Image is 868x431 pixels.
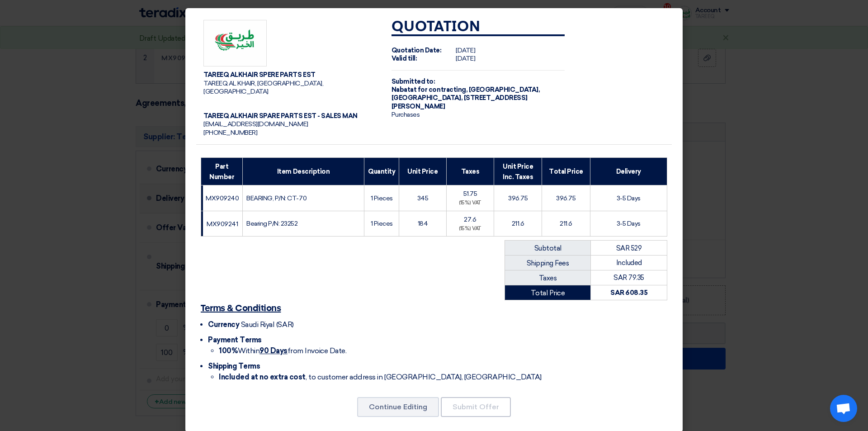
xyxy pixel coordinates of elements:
[531,289,565,297] font: Total Price
[392,111,420,118] font: Purchases
[306,373,542,381] font: , to customer address in [GEOGRAPHIC_DATA], [GEOGRAPHIC_DATA]
[456,47,475,54] font: [DATE]
[371,220,393,227] font: 1 Pieces
[208,362,260,370] font: Shipping Terms
[453,403,499,411] font: Submit Offer
[463,190,477,198] font: 51.75
[277,168,330,175] font: Item Description
[238,346,259,355] font: Within
[418,220,428,227] font: 184
[208,320,239,329] font: Currency
[512,220,524,227] font: 211.6
[392,47,442,54] font: Quotation Date:
[207,220,238,228] font: MX909241
[616,244,642,252] font: SAR 529
[219,346,238,355] font: 100%
[613,274,644,282] font: SAR 79.35
[241,320,294,329] font: Saudi Riyal (SAR)
[219,373,306,381] font: Included at no extra cost
[392,86,540,102] font: [GEOGRAPHIC_DATA], [GEOGRAPHIC_DATA], [STREET_ADDRESS]
[830,395,857,422] div: Open chat
[392,78,435,85] font: Submitted to:
[610,289,647,297] font: SAR 608.35
[209,163,234,180] font: Part Number
[371,194,393,202] font: 1 Pieces
[368,168,395,175] font: Quantity
[392,55,417,62] font: Valid till:
[616,259,642,267] font: Included
[201,304,281,313] font: Terms & Conditions
[556,194,576,202] font: 396.75
[441,397,511,417] button: Submit Offer
[203,20,267,67] img: Company Logo
[357,397,439,417] button: Continue Editing
[203,120,308,128] font: [EMAIL_ADDRESS][DOMAIN_NAME]
[407,168,438,175] font: Unit Price
[464,216,476,223] font: 27.6
[203,80,323,95] font: TAREEQ AL KHAIR, [GEOGRAPHIC_DATA], [GEOGRAPHIC_DATA]
[617,194,641,202] font: 3-5 Days
[616,168,641,175] font: Delivery
[203,129,257,137] font: [PHONE_NUMBER]
[392,103,445,110] font: [PERSON_NAME]
[461,168,480,175] font: Taxes
[459,226,481,232] font: (15%) VAT
[392,20,481,34] font: Quotation
[617,220,641,227] font: 3-5 Days
[456,55,475,62] font: [DATE]
[527,259,569,267] font: Shipping Fees
[246,220,297,227] font: Bearing P/N: 23252
[417,194,429,202] font: 345
[203,112,358,120] font: TAREEQ ALKHAIR SPARE PARTS EST - SALES MAN
[259,346,288,355] font: 90 Days
[392,86,467,94] font: Nabatat for contracting,
[503,163,533,180] font: Unit Price Inc. Taxes
[508,194,528,202] font: 396.75
[288,346,346,355] font: from Invoice Date.
[549,168,583,175] font: Total Price
[459,200,481,206] font: (15%) VAT
[534,244,561,252] font: Subtotal
[560,220,572,227] font: 211.6
[539,274,557,282] font: Taxes
[369,403,427,411] font: Continue Editing
[208,336,262,344] font: Payment Terms
[206,194,239,202] font: MX909240
[203,71,316,79] font: TAREEQ ALKHAIR SPERE PARTS EST
[246,194,307,202] font: BEARING, P/N: CT-70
